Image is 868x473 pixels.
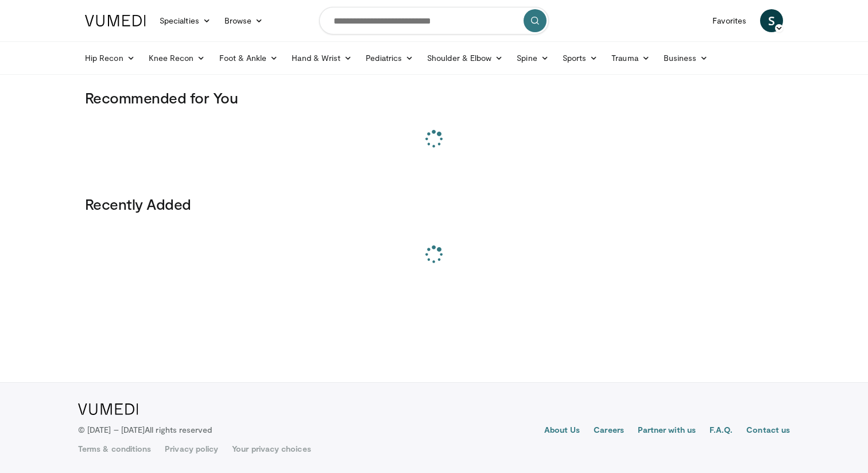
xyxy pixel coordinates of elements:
a: Browse [218,9,270,32]
a: Knee Recon [142,47,212,70]
a: Partner with us [638,424,696,438]
img: VuMedi Logo [78,403,138,415]
a: Your privacy choices [232,443,311,455]
a: Terms & conditions [78,443,151,455]
a: Shoulder & Elbow [420,47,510,70]
a: Careers [594,424,624,438]
a: Hip Recon [78,47,142,70]
a: Specialties [153,9,218,32]
a: Sports [556,47,605,70]
a: Business [657,47,715,70]
a: Favorites [706,9,753,32]
a: Spine [510,47,555,70]
img: VuMedi Logo [85,15,146,26]
a: Privacy policy [165,443,218,455]
h3: Recently Added [85,195,783,213]
span: All rights reserved [145,425,212,434]
input: Search topics, interventions [319,7,549,34]
a: Contact us [746,424,790,438]
a: About Us [544,424,580,438]
a: S [760,9,783,32]
a: Trauma [604,47,657,70]
a: Pediatrics [359,47,420,70]
a: Hand & Wrist [285,47,359,70]
a: Foot & Ankle [212,47,285,70]
a: F.A.Q. [710,424,733,438]
h3: Recommended for You [85,89,783,107]
p: © [DATE] – [DATE] [78,424,212,436]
